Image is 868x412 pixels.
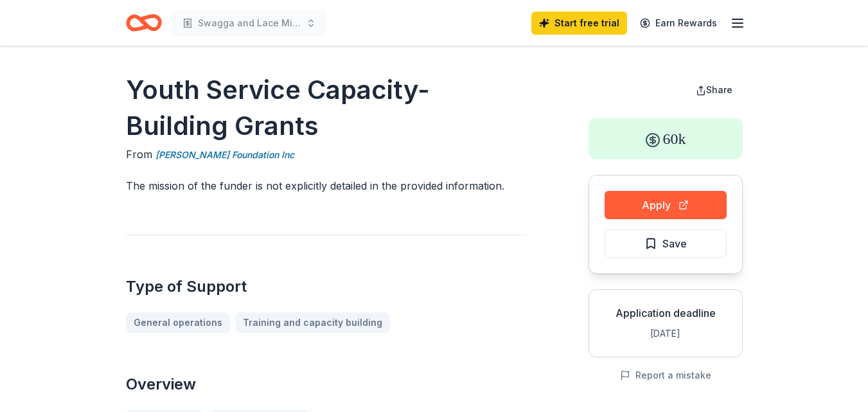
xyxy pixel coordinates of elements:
[662,235,687,252] span: Save
[531,12,627,35] a: Start free trial
[589,118,743,159] div: 60k
[126,178,527,193] p: The mission of the funder is not explicitly detailed in the provided information.
[126,8,162,38] a: Home
[686,77,743,103] button: Share
[126,276,527,297] h2: Type of Support
[198,15,301,31] span: Swagga and Lace Mind Matters
[155,147,294,163] a: [PERSON_NAME] Foundation Inc
[599,305,732,321] div: Application deadline
[126,374,527,395] h2: Overview
[605,229,727,258] button: Save
[126,147,527,163] div: From
[620,368,711,383] button: Report a mistake
[599,326,732,341] div: [DATE]
[706,84,732,95] span: Share
[632,12,725,35] a: Earn Rewards
[172,10,326,36] button: Swagga and Lace Mind Matters
[126,312,230,333] a: General operations
[235,312,390,333] a: Training and capacity building
[126,72,527,144] h1: Youth Service Capacity-Building Grants
[605,191,727,219] button: Apply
